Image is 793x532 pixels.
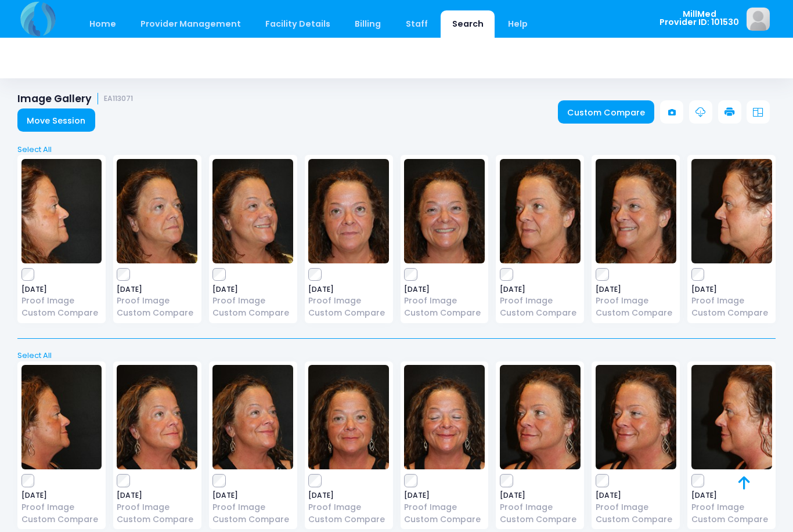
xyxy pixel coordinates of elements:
[596,307,676,319] a: Custom Compare
[596,286,676,293] span: [DATE]
[691,513,772,526] a: Custom Compare
[308,513,389,526] a: Custom Compare
[21,501,102,513] a: Proof Image
[212,513,293,526] a: Custom Compare
[21,365,102,469] img: image
[129,10,252,38] a: Provider Management
[212,501,293,513] a: Proof Image
[596,295,676,307] a: Proof Image
[117,501,197,513] a: Proof Image
[21,513,102,526] a: Custom Compare
[404,501,485,513] a: Proof Image
[21,286,102,293] span: [DATE]
[14,144,780,155] a: Select All
[117,492,197,499] span: [DATE]
[17,93,133,105] h1: Image Gallery
[500,159,581,263] img: image
[691,501,772,513] a: Proof Image
[596,492,676,499] span: [DATE]
[212,159,293,263] img: image
[691,295,772,307] a: Proof Image
[659,10,739,27] span: MillMed Provider ID: 101530
[404,286,485,293] span: [DATE]
[117,365,197,469] img: image
[596,365,676,469] img: image
[558,100,655,124] a: Custom Compare
[254,10,342,38] a: Facility Details
[117,295,197,307] a: Proof Image
[691,286,772,293] span: [DATE]
[404,159,485,263] img: image
[596,159,676,263] img: image
[308,159,389,263] img: image
[404,295,485,307] a: Proof Image
[404,365,485,469] img: image
[308,501,389,513] a: Proof Image
[747,8,770,31] img: image
[117,307,197,319] a: Custom Compare
[308,365,389,469] img: image
[691,365,772,469] img: image
[500,365,581,469] img: image
[497,10,539,38] a: Help
[404,307,485,319] a: Custom Compare
[344,10,392,38] a: Billing
[117,159,197,263] img: image
[500,286,581,293] span: [DATE]
[212,492,293,499] span: [DATE]
[691,307,772,319] a: Custom Compare
[21,159,102,263] img: image
[308,492,389,499] span: [DATE]
[212,295,293,307] a: Proof Image
[14,350,780,361] a: Select All
[308,286,389,293] span: [DATE]
[212,286,293,293] span: [DATE]
[117,286,197,293] span: [DATE]
[308,307,389,319] a: Custom Compare
[212,307,293,319] a: Custom Compare
[212,365,293,469] img: image
[404,513,485,526] a: Custom Compare
[596,501,676,513] a: Proof Image
[441,10,495,38] a: Search
[500,501,581,513] a: Proof Image
[500,295,581,307] a: Proof Image
[596,513,676,526] a: Custom Compare
[21,492,102,499] span: [DATE]
[21,307,102,319] a: Custom Compare
[500,492,581,499] span: [DATE]
[17,108,95,132] a: Move Session
[117,513,197,526] a: Custom Compare
[308,295,389,307] a: Proof Image
[104,95,133,103] small: EA113071
[394,10,439,38] a: Staff
[500,307,581,319] a: Custom Compare
[691,159,772,263] img: image
[78,10,127,38] a: Home
[691,492,772,499] span: [DATE]
[404,492,485,499] span: [DATE]
[21,295,102,307] a: Proof Image
[500,513,581,526] a: Custom Compare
